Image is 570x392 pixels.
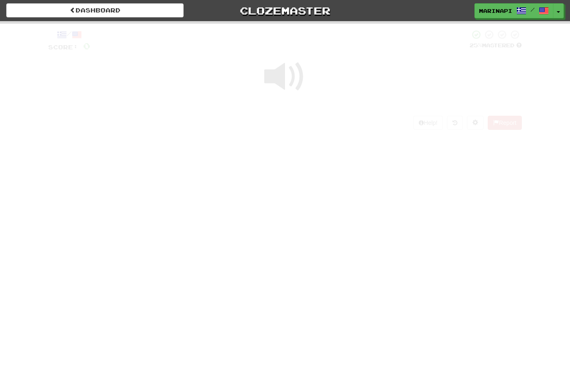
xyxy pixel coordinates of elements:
span: 0 [83,41,90,51]
button: Report [488,116,522,130]
button: Help! [413,116,443,130]
span: / [531,7,535,12]
a: marinapi / [474,3,553,18]
span: Score: [48,44,78,51]
span: marinapi [479,7,512,15]
span: 10 [436,22,450,32]
div: / [48,29,90,40]
div: Mastered [469,42,522,49]
a: Dashboard [6,3,184,17]
span: 0 [318,22,325,32]
span: 0 [177,22,184,32]
a: Clozemaster [196,3,373,18]
button: Round history (alt+y) [447,116,463,130]
span: 25 % [469,42,482,49]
